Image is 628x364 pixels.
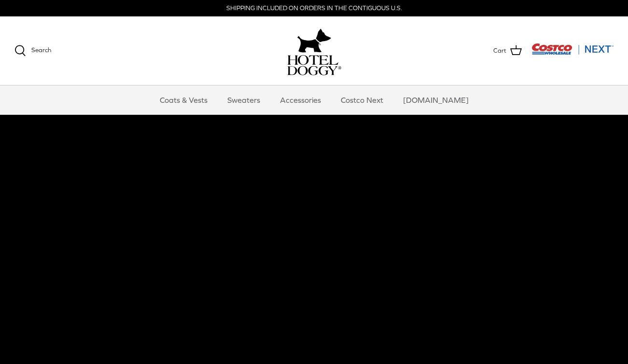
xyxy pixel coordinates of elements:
[151,85,216,114] a: Coats & Vests
[493,46,506,56] span: Cart
[493,44,522,57] a: Cart
[31,46,51,54] span: Search
[332,85,392,114] a: Costco Next
[271,85,330,114] a: Accessories
[287,26,341,75] a: hoteldoggy.com hoteldoggycom
[297,26,331,55] img: hoteldoggy.com
[219,85,269,114] a: Sweaters
[14,45,51,56] a: Search
[531,49,614,56] a: Visit Costco Next
[287,55,341,75] img: hoteldoggycom
[531,43,614,55] img: Costco Next
[394,85,477,114] a: [DOMAIN_NAME]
